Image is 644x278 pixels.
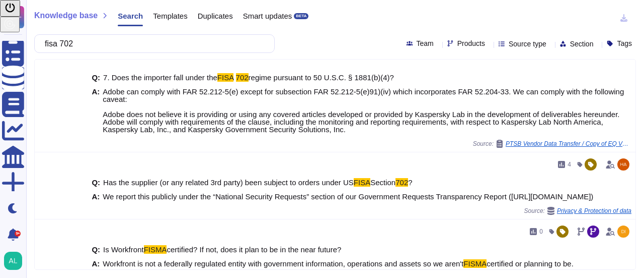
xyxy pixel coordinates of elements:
[506,141,631,147] span: PTSB Vendor Data Transfer / Copy of EQ VENDOR DATA TRANSFER QUESTIONNAIRE (External Questionnaire)
[568,161,571,168] span: 4
[243,12,292,20] span: Smart updates
[167,245,341,254] span: certified? If not, does it plan to be in the near future?
[198,12,233,20] span: Duplicates
[34,12,98,20] span: Knowledge base
[370,178,395,187] span: Section
[144,245,167,254] mark: FISMA
[2,250,29,272] button: user
[473,140,631,148] span: Source:
[103,259,463,268] span: Workfront is not a federally regulated entity with government information, operations and assets ...
[487,259,574,268] span: certified or planning to be.
[153,12,187,20] span: Templates
[395,178,408,187] mark: 702
[463,259,487,268] mark: FISMA
[509,40,546,47] span: Source type
[408,178,412,187] span: ?
[4,252,22,270] img: user
[92,88,100,133] b: A:
[557,208,631,214] span: Privacy & Protection of data
[92,193,100,200] b: A:
[103,73,217,82] span: 7. Does the importer fall under the
[40,35,264,52] input: Search a question or template...
[354,178,370,187] mark: FISA
[103,192,593,201] span: We report this publicly under the “National Security Requests” section of our Government Requests...
[103,178,354,187] span: Has the supplier (or any related 3rd party) been subject to orders under US
[92,74,100,81] b: Q:
[524,207,631,215] span: Source:
[217,73,234,82] mark: FISA
[236,73,249,82] mark: 702
[539,229,543,235] span: 0
[617,226,629,238] img: user
[92,260,100,267] b: A:
[249,73,394,82] span: regime pursuant to 50 U.S.C. § 1881(b)(4)?
[103,245,144,254] span: Is Workfront
[417,40,434,47] span: Team
[570,40,594,47] span: Section
[457,40,485,47] span: Products
[617,40,632,47] span: Tags
[15,231,21,237] div: 9+
[103,87,624,134] span: Adobe can comply with FAR 52.212-5(e) except for subsection FAR 52.212-5(e)91)(iv) which incorpor...
[92,179,100,186] b: Q:
[118,12,143,20] span: Search
[617,158,629,171] img: user
[92,246,100,253] b: Q:
[294,13,308,19] div: BETA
